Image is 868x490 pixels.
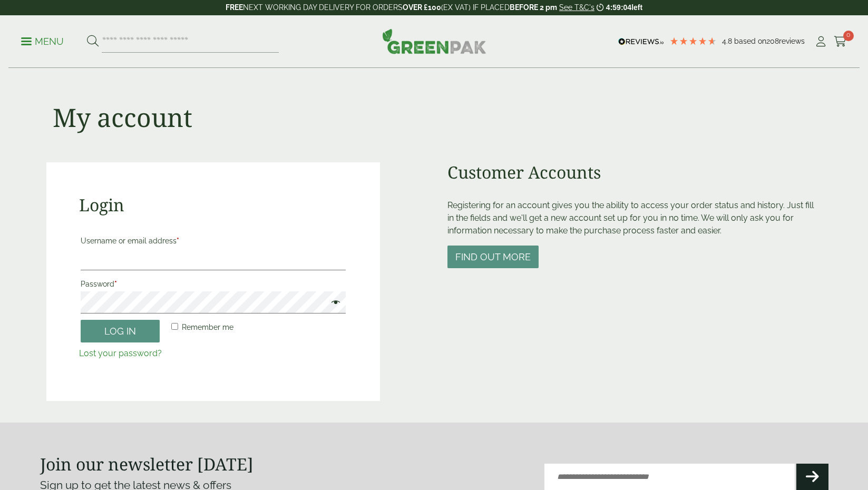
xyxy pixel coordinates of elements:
[834,36,847,47] i: Cart
[510,3,557,12] strong: BEFORE 2 pm
[81,277,346,291] label: Password
[734,37,766,45] span: Based on
[669,36,717,46] div: 4.79 Stars
[21,35,64,48] p: Menu
[447,162,822,182] h2: Customer Accounts
[182,323,233,331] span: Remember me
[631,3,642,12] span: left
[403,3,441,12] strong: OVER £100
[559,3,594,12] a: See T&C's
[779,37,805,45] span: reviews
[447,252,539,262] a: Find out more
[79,195,347,215] h2: Login
[79,348,162,358] a: Lost your password?
[618,38,664,45] img: REVIEWS.io
[171,323,178,330] input: Remember me
[814,36,827,47] i: My Account
[81,233,346,248] label: Username or email address
[382,28,486,54] img: GreenPak Supplies
[722,37,734,45] span: 4.8
[843,31,854,41] span: 0
[447,246,539,268] button: Find out more
[606,3,631,12] span: 4:59:04
[447,199,822,237] p: Registering for an account gives you the ability to access your order status and history. Just fi...
[53,102,192,133] h1: My account
[21,35,64,46] a: Menu
[766,37,779,45] span: 208
[40,453,253,475] strong: Join our newsletter [DATE]
[226,3,243,12] strong: FREE
[834,34,847,50] a: 0
[81,320,160,342] button: Log in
